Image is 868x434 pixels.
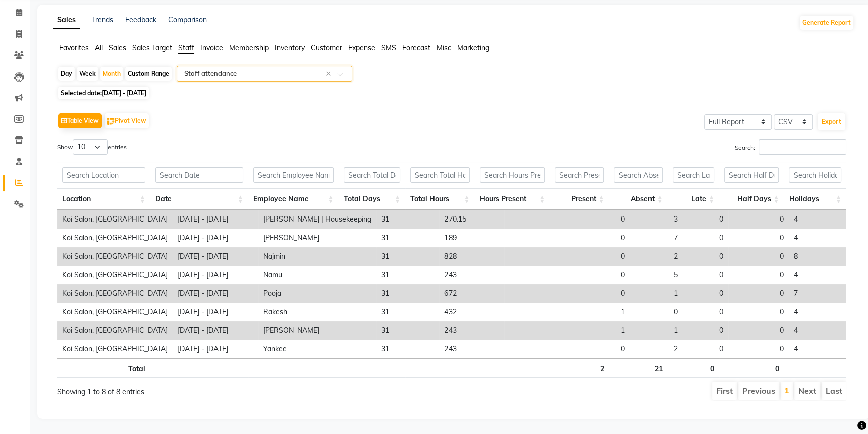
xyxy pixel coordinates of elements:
[132,43,172,52] span: Sales Target
[719,358,784,378] th: 0
[576,340,630,358] td: 0
[59,43,89,52] span: Favorites
[58,113,102,128] button: Table View
[73,139,108,155] select: Showentries
[57,210,173,229] td: Koi Salon, [GEOGRAPHIC_DATA]
[311,43,342,52] span: Customer
[673,167,714,183] input: Search Late
[576,266,630,284] td: 0
[789,247,846,266] td: 8
[668,358,719,378] th: 0
[609,358,667,378] th: 21
[439,321,504,340] td: 243
[789,229,846,247] td: 4
[402,43,430,52] span: Forecast
[609,188,667,210] th: Absent: activate to sort column ascending
[62,167,145,183] input: Search Location
[173,303,258,321] td: [DATE] - [DATE]
[630,284,683,303] td: 1
[150,188,248,210] th: Date: activate to sort column ascending
[258,266,376,284] td: Namu
[258,247,376,266] td: Najmin
[576,247,630,266] td: 0
[728,340,789,358] td: 0
[229,43,269,52] span: Membership
[550,358,609,378] th: 2
[53,11,80,29] a: Sales
[173,321,258,340] td: [DATE] - [DATE]
[683,229,728,247] td: 0
[789,303,846,321] td: 4
[248,188,339,210] th: Employee Name: activate to sort column ascending
[125,67,172,81] div: Custom Range
[683,247,728,266] td: 0
[719,188,784,210] th: Half Days: activate to sort column ascending
[258,210,376,229] td: [PERSON_NAME] | Housekeeping
[376,340,439,358] td: 31
[381,43,396,52] span: SMS
[728,321,789,340] td: 0
[630,229,683,247] td: 7
[683,303,728,321] td: 0
[57,321,173,340] td: Koi Salon, [GEOGRAPHIC_DATA]
[789,284,846,303] td: 7
[258,284,376,303] td: Pooja
[200,43,223,52] span: Invoice
[789,340,846,358] td: 4
[683,340,728,358] td: 0
[439,284,504,303] td: 672
[576,229,630,247] td: 0
[339,188,405,210] th: Total Days: activate to sort column ascending
[728,303,789,321] td: 0
[439,229,504,247] td: 189
[344,167,400,183] input: Search Total Days
[724,167,779,183] input: Search Half Days
[475,188,550,210] th: Hours Present: activate to sort column ascending
[155,167,243,183] input: Search Date
[550,188,609,210] th: Present: activate to sort column ascending
[728,284,789,303] td: 0
[173,266,258,284] td: [DATE] - [DATE]
[576,303,630,321] td: 1
[683,284,728,303] td: 0
[735,139,846,155] label: Search:
[275,43,305,52] span: Inventory
[173,340,258,358] td: [DATE] - [DATE]
[95,43,103,52] span: All
[800,16,853,30] button: Generate Report
[410,167,469,183] input: Search Total Hours
[439,210,504,229] td: 270.15
[348,43,375,52] span: Expense
[728,266,789,284] td: 0
[683,210,728,229] td: 0
[57,188,150,210] th: Location: activate to sort column ascending
[376,266,439,284] td: 31
[376,229,439,247] td: 31
[57,139,127,155] label: Show entries
[58,67,75,81] div: Day
[630,247,683,266] td: 2
[178,43,194,52] span: Staff
[57,358,150,378] th: Total
[683,266,728,284] td: 0
[630,340,683,358] td: 2
[630,210,683,229] td: 3
[125,15,156,24] a: Feedback
[668,188,719,210] th: Late: activate to sort column ascending
[789,266,846,284] td: 4
[437,43,451,52] span: Misc
[102,89,146,97] span: [DATE] - [DATE]
[555,167,604,183] input: Search Present
[58,87,149,99] span: Selected date:
[168,15,207,24] a: Comparison
[576,321,630,340] td: 1
[57,266,173,284] td: Koi Salon, [GEOGRAPHIC_DATA]
[105,113,149,128] button: Pivot View
[376,284,439,303] td: 31
[376,210,439,229] td: 31
[576,210,630,229] td: 0
[258,340,376,358] td: Yankee
[173,247,258,266] td: [DATE] - [DATE]
[376,247,439,266] td: 31
[728,210,789,229] td: 0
